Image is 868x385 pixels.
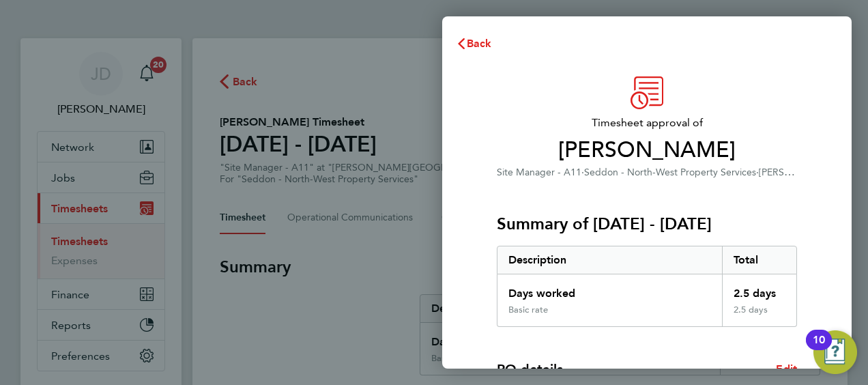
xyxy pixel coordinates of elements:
button: Open Resource Center, 10 new notifications [813,330,857,374]
span: Site Manager - A11 [497,167,581,178]
span: [PERSON_NAME] [497,137,797,164]
div: 2.5 days [722,304,797,326]
span: Timesheet approval of [497,115,797,131]
button: Back [442,30,506,57]
a: Edit [776,361,797,377]
h4: PO details [497,360,563,379]
h3: Summary of [DATE] - [DATE] [497,213,797,235]
div: Summary of 22 - 28 Sep 2025 [497,246,797,327]
div: 10 [813,340,825,358]
div: Total [722,246,797,274]
span: Seddon - North-West Property Services [584,167,756,178]
div: 2.5 days [722,274,797,304]
span: Back [467,37,492,50]
div: Basic rate [508,304,548,315]
span: · [581,167,584,178]
div: Days worked [497,274,722,304]
span: · [756,167,759,178]
span: Edit [776,362,797,375]
div: Description [497,246,722,274]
